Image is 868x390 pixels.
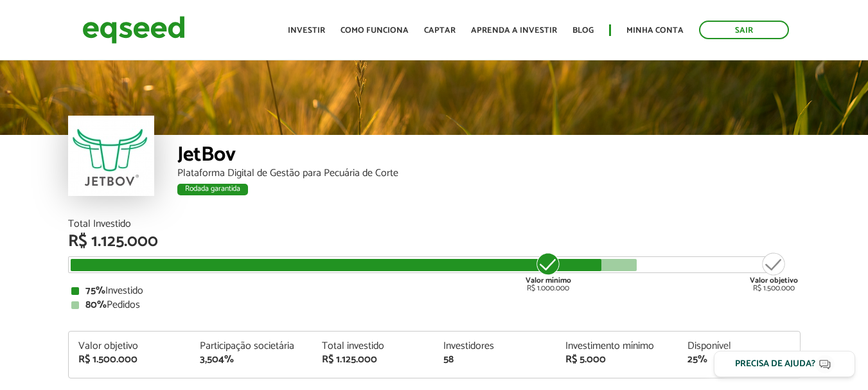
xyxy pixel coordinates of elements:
[750,251,798,292] div: R$ 1.500.000
[322,355,425,365] div: R$ 1.125.000
[687,355,790,365] div: 25%
[424,26,456,35] a: Captar
[85,296,107,314] strong: 80%
[200,341,303,351] div: Participação societária
[322,341,425,351] div: Total investido
[177,145,801,168] div: JetBov
[78,355,181,365] div: R$ 1.500.000
[699,21,789,39] a: Sair
[341,26,409,35] a: Como funciona
[71,300,797,310] div: Pedidos
[78,341,181,351] div: Valor objetivo
[443,341,546,351] div: Investidores
[200,355,303,365] div: 3,504%
[177,168,801,179] div: Plataforma Digital de Gestão para Pecuária de Corte
[177,184,248,195] div: Rodada garantida
[750,274,798,287] strong: Valor objetivo
[82,13,185,47] img: EqSeed
[288,26,325,35] a: Investir
[443,355,546,365] div: 58
[526,274,571,287] strong: Valor mínimo
[687,341,790,351] div: Disponível
[572,26,594,35] a: Blog
[471,26,557,35] a: Aprenda a investir
[68,233,801,250] div: R$ 1.125.000
[68,219,801,229] div: Total Investido
[565,355,668,365] div: R$ 5.000
[71,286,797,296] div: Investido
[565,341,668,351] div: Investimento mínimo
[85,282,105,299] strong: 75%
[626,26,684,35] a: Minha conta
[524,251,572,292] div: R$ 1.000.000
